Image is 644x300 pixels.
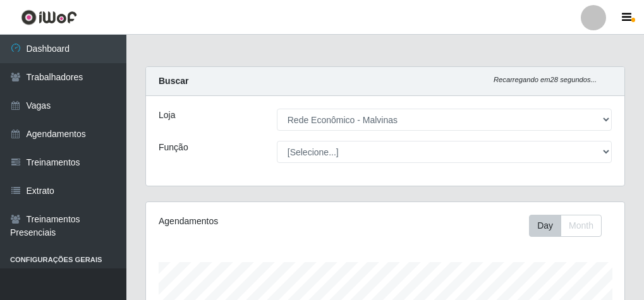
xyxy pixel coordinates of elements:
i: Recarregando em 28 segundos... [494,76,597,83]
button: Day [529,215,561,237]
img: CoreUI Logo [21,9,77,25]
div: Toolbar with button groups [529,215,612,237]
div: Agendamentos [159,215,336,228]
label: Loja [159,109,175,122]
button: Month [561,215,602,237]
div: First group [529,215,602,237]
label: Função [159,141,188,154]
strong: Buscar [159,76,188,86]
